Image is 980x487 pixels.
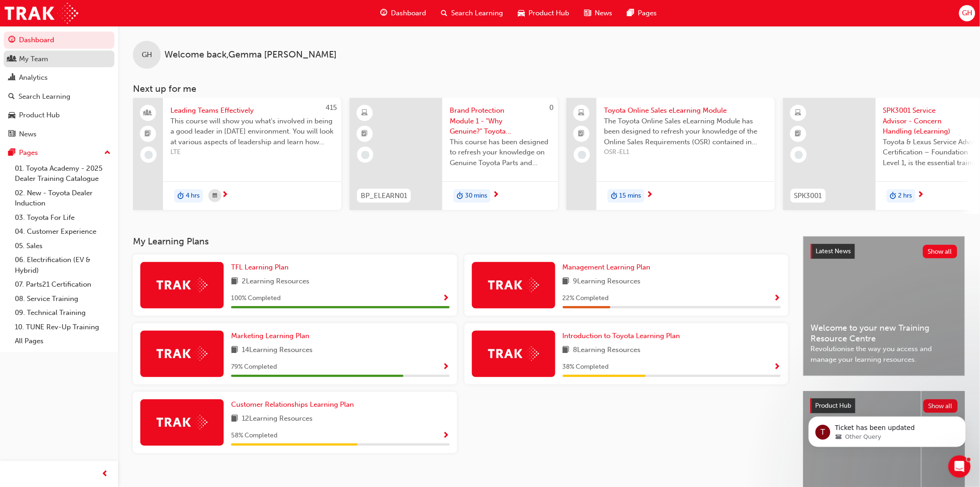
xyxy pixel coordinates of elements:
span: book-icon [231,345,238,356]
span: Introduction to Toyota Learning Plan [563,332,680,340]
span: booktick-icon [795,128,802,140]
div: Product Hub [19,110,60,121]
a: 06. Electrification (EV & Hybrid) [11,253,114,277]
span: Welcome back , Gemma [PERSON_NAME] [164,50,337,60]
iframe: Intercom live chat [949,455,971,478]
a: Product Hub [4,107,114,124]
span: booktick-icon [578,128,585,140]
button: Pages [4,144,114,161]
span: 58 % Completed [231,430,277,441]
span: TFL Learning Plan [231,263,289,271]
span: duration-icon [177,190,184,202]
span: 38 % Completed [563,362,609,372]
span: 15 mins [619,191,641,201]
span: This course has been designed to refresh your knowledge on Genuine Toyota Parts and Accessories s... [450,137,551,168]
a: news-iconNews [577,4,620,23]
span: BP_ELEARN01 [361,191,407,201]
img: Trak [157,415,207,429]
span: duration-icon [890,190,897,202]
a: 415Leading Teams EffectivelyThis course will show you what's involved in being a good leader in [... [133,98,341,210]
span: Show Progress [774,363,781,372]
a: Latest NewsShow all [811,244,957,259]
span: learningRecordVerb_NONE-icon [144,151,153,159]
a: Management Learning Plan [563,262,654,273]
span: Marketing Learning Plan [231,332,309,340]
span: 100 % Completed [231,293,281,304]
a: guage-iconDashboard [373,4,434,23]
span: news-icon [584,7,591,19]
span: booktick-icon [145,128,151,140]
a: Introduction to Toyota Learning Plan [563,331,684,341]
span: prev-icon [102,468,109,480]
a: 03. Toyota For Life [11,211,114,225]
span: The Toyota Online Sales eLearning Module has been designed to refresh your knowledge of the Onlin... [604,116,767,147]
span: laptop-icon [578,107,585,119]
span: calendar-icon [213,190,217,202]
span: people-icon [8,55,15,64]
span: 0 [549,103,553,112]
span: duration-icon [611,190,617,202]
button: Show Progress [774,361,781,373]
span: Dashboard [391,8,427,19]
span: next-icon [221,191,228,199]
span: Customer Relationships Learning Plan [231,400,354,409]
span: Welcome to your new Training Resource Centre [811,323,957,344]
a: News [4,126,114,143]
span: learningResourceType_ELEARNING-icon [795,107,802,119]
button: Show Progress [443,293,450,304]
button: Show Progress [443,361,450,373]
span: book-icon [231,413,238,425]
a: car-iconProduct Hub [511,4,577,23]
a: Analytics [4,69,114,86]
h3: Next up for me [118,83,980,94]
a: 01. Toyota Academy - 2025 Dealer Training Catalogue [11,161,114,186]
span: Show Progress [443,295,450,303]
a: Dashboard [4,32,114,49]
div: Search Learning [19,91,70,102]
span: search-icon [8,93,15,101]
span: Pages [638,8,657,19]
span: Management Learning Plan [563,263,651,271]
span: 415 [326,103,337,112]
span: Leading Teams Effectively [170,105,334,116]
span: book-icon [231,276,238,288]
button: DashboardMy TeamAnalyticsSearch LearningProduct HubNews [4,30,114,144]
button: Show Progress [774,293,781,304]
span: LTE [170,147,334,158]
span: learningResourceType_ELEARNING-icon [362,107,368,119]
a: 04. Customer Experience [11,224,114,239]
div: Analytics [19,72,48,83]
span: Show Progress [443,432,450,440]
span: duration-icon [457,190,463,202]
span: pages-icon [628,7,634,19]
span: 14 Learning Resources [242,345,313,356]
a: Customer Relationships Learning Plan [231,399,358,410]
a: TFL Learning Plan [231,262,292,273]
h3: My Learning Plans [133,236,788,247]
a: 05. Sales [11,239,114,253]
span: 2 hrs [898,191,912,201]
span: 4 hrs [186,191,200,201]
span: people-icon [145,107,151,119]
span: news-icon [8,130,15,139]
iframe: Intercom notifications message [795,397,980,462]
span: 8 Learning Resources [573,345,641,356]
a: search-iconSearch Learning [434,4,511,23]
a: 02. New - Toyota Dealer Induction [11,186,114,211]
img: Trak [488,278,539,292]
span: learningRecordVerb_NONE-icon [578,151,586,159]
span: Show Progress [443,363,450,372]
span: 30 mins [465,191,487,201]
span: search-icon [441,7,448,19]
a: Latest NewsShow allWelcome to your new Training Resource CentreRevolutionise the way you access a... [803,236,965,376]
span: next-icon [917,191,924,199]
span: booktick-icon [362,128,368,140]
a: pages-iconPages [620,4,665,23]
a: My Team [4,51,114,68]
div: My Team [19,54,48,64]
span: Toyota Online Sales eLearning Module [604,105,767,116]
